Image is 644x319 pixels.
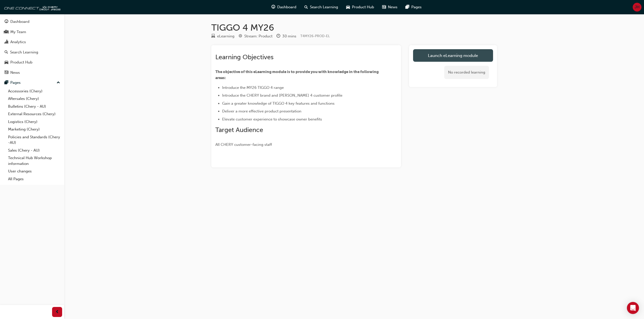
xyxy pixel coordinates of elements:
[633,3,641,12] button: JH
[211,22,497,33] h1: TIGGO 4 MY26
[222,117,322,121] span: Elevate customer experience to showcase owner benefits
[10,70,20,76] div: News
[10,80,21,86] div: Pages
[10,19,29,25] div: Dashboard
[6,147,62,154] a: Sales (Chery - AU)
[2,68,62,77] a: News
[2,48,62,57] a: Search Learning
[310,4,338,10] span: Search Learning
[352,4,374,10] span: Product Hub
[211,34,215,39] span: learningResourceType_ELEARNING-icon
[300,34,330,38] span: Learning resource code
[10,49,38,55] div: Search Learning
[6,110,62,118] a: External Resources (Chery)
[222,109,301,113] span: Deliver a more effective product presentation
[6,118,62,126] a: Logistics (Chery)
[6,95,62,103] a: Aftersales (Chery)
[413,49,493,62] a: Launch eLearning module
[2,78,62,87] button: Pages
[5,60,8,65] span: car-icon
[401,2,426,12] a: pages-iconPages
[10,39,26,45] div: Analytics
[57,80,60,86] span: up-icon
[2,17,62,26] a: Dashboard
[211,33,234,39] div: Type
[215,142,272,147] span: All CHERY customer-facing staff
[444,66,489,79] div: No recorded learning
[2,27,62,37] a: My Team
[222,85,284,90] span: Introduce the MY26 TIGGO 4 range
[277,4,296,10] span: Dashboard
[222,101,335,106] span: Gain a greater knowledge of TIGGO 4 key features and functions
[238,33,272,39] div: Stream
[10,59,32,65] div: Product Hub
[342,2,378,12] a: car-iconProduct Hub
[244,33,272,39] div: Stream: Product
[6,103,62,110] a: Bulletins (Chery - AU)
[238,34,242,39] span: target-icon
[304,4,308,10] span: search-icon
[10,29,26,35] div: My Team
[6,167,62,175] a: User changes
[300,2,342,12] a: search-iconSearch Learning
[382,4,386,10] span: news-icon
[215,53,273,61] span: Learning Objectives
[346,4,350,10] span: car-icon
[6,87,62,95] a: Accessories (Chery)
[215,70,379,80] span: The objective of this eLearning module is to provide you with knowledge in the following areas:
[276,33,296,39] div: Duration
[6,133,62,147] a: Policies and Standards (Chery -AU)
[6,125,62,133] a: Marketing (Chery)
[2,37,62,47] a: Analytics
[267,2,300,12] a: guage-iconDashboard
[6,175,62,183] a: All Pages
[5,50,8,55] span: search-icon
[215,126,263,134] span: Target Audience
[378,2,401,12] a: news-iconNews
[388,4,397,10] span: News
[406,4,409,10] span: pages-icon
[5,71,8,75] span: news-icon
[627,302,639,314] div: Open Intercom Messenger
[271,4,275,10] span: guage-icon
[222,93,342,98] span: Introduce the CHERY brand and [PERSON_NAME] 4 customer profile
[5,20,8,24] span: guage-icon
[55,309,59,315] span: prev-icon
[5,40,8,44] span: chart-icon
[3,2,60,12] img: oneconnect
[282,33,296,39] div: 30 mins
[6,154,62,167] a: Technical Hub Workshop information
[2,58,62,67] a: Product Hub
[5,81,8,85] span: pages-icon
[635,4,639,10] span: JH
[2,16,62,78] button: DashboardMy TeamAnalyticsSearch LearningProduct HubNews
[5,30,8,34] span: people-icon
[276,34,280,39] span: clock-icon
[411,4,422,10] span: Pages
[217,33,234,39] div: eLearning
